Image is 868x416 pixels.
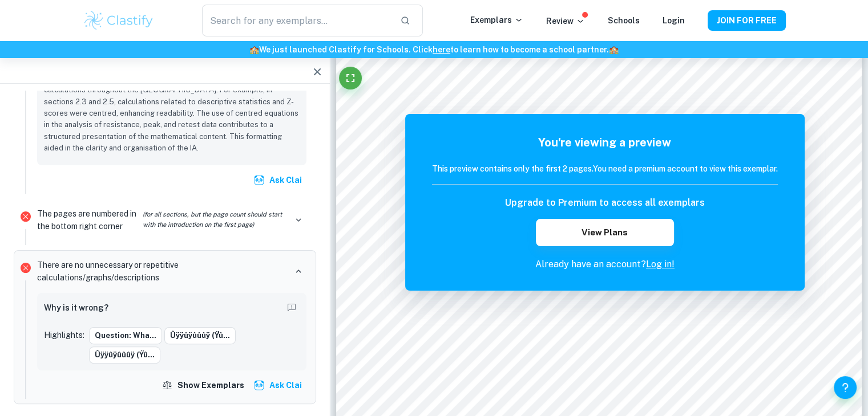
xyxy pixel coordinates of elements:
[202,5,390,36] input: Search for any exemplars...
[609,45,619,54] span: 🏫
[432,134,778,151] h5: You're viewing a preview
[284,300,300,316] button: Report mistake/confusion
[536,219,674,246] button: View Plans
[470,14,523,26] p: Exemplars
[83,9,155,32] img: Clastify logo
[19,261,33,275] svg: Incorrect
[251,170,306,190] button: Ask Clai
[432,162,778,175] h6: This preview contains only the first 2 pages. You need a premium account to view this exemplar.
[164,327,236,344] button: ûÿÿûÿûûûÿ (ÿû...
[44,301,108,314] h6: Why is it wrong?
[834,376,857,399] button: Help and Feedback
[708,10,786,31] button: JOIN FOR FREE
[44,73,300,154] p: The student had centred all mathematical formulae, equations, and calculations throughout the [GE...
[2,43,866,56] h6: We just launched Clastify for Schools. Click to learn how to become a school partner.
[37,207,286,233] p: The pages are numbered in the bottom right corner
[89,346,160,364] button: ûÿÿûÿûûûÿ (ÿû...
[253,174,265,186] img: clai.svg
[432,258,778,271] p: Already have an account?
[433,45,450,54] a: here
[89,327,162,344] button: Question: Wha...
[249,45,259,54] span: 🏫
[19,210,33,223] svg: Incorrect
[44,329,84,341] p: Highlights:
[143,210,286,230] i: (for all sections, but the page count should start with the introduction on the first page)
[37,259,286,284] p: There are no unnecessary or repetitive calculations/graphs/descriptions
[505,196,705,210] h6: Upgrade to Premium to access all exemplars
[159,375,249,395] button: Show exemplars
[339,67,362,89] button: Fullscreen
[253,380,265,391] img: clai.svg
[646,259,675,270] a: Log in!
[608,16,640,25] a: Schools
[251,375,306,395] button: Ask Clai
[663,16,685,25] a: Login
[546,15,585,27] p: Review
